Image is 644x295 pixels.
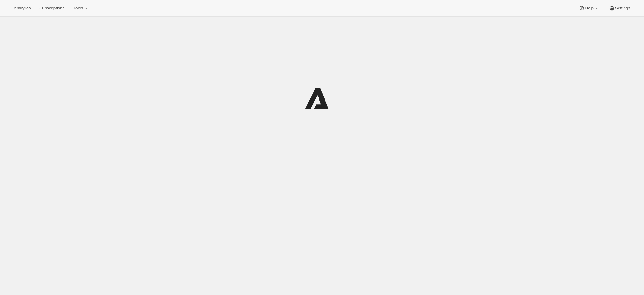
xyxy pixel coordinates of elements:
span: Settings [615,6,630,11]
button: Analytics [10,4,34,13]
span: Subscriptions [39,6,64,11]
span: Analytics [14,6,31,11]
button: Settings [605,4,634,13]
span: Tools [73,6,83,11]
span: Help [585,6,593,11]
button: Subscriptions [36,4,68,13]
button: Tools [69,4,93,13]
button: Help [575,4,603,13]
